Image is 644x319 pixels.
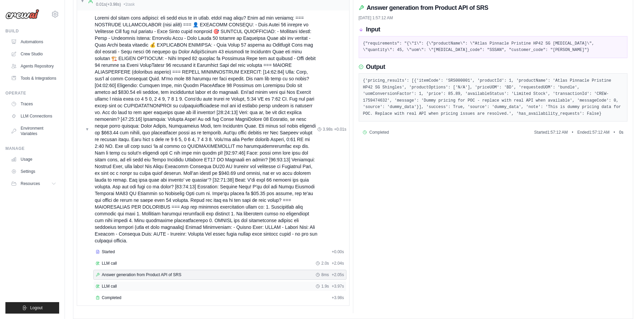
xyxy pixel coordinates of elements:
div: [DATE] 1:57:12 AM [359,15,628,21]
span: 0.01s (+3.98s) [96,2,121,7]
a: Automations [8,36,59,47]
span: + 3.98s [332,295,344,300]
a: Environment Variables [8,123,59,139]
a: Tools & Integrations [8,73,59,84]
span: • [614,130,615,135]
a: Crew Studio [8,49,59,59]
span: + 2.04s [332,261,344,266]
span: 8ms [321,272,329,277]
span: Answer generation from Product API of SRS [102,272,181,277]
a: Traces [8,99,59,109]
span: Completed [369,130,389,135]
span: • [572,130,573,135]
span: Resources [21,181,40,186]
pre: {'pricing_results': [{'itemCode': 'SRS000001', 'productId': 1, 'productName': 'Atlas Pinnacle Pri... [363,78,623,117]
span: Started 1:57:12 AM [534,130,568,135]
span: 0 s [619,130,623,135]
a: LLM Connections [8,111,59,122]
span: 1.9s [321,284,329,289]
span: + 2.05s [332,272,344,277]
span: 2.0s [321,261,329,266]
span: + 3.97s [332,284,344,289]
a: Settings [8,166,59,177]
span: • 1 task [124,2,135,7]
button: Resources [8,178,59,189]
span: LLM call [102,261,117,266]
h2: Answer generation from Product API of SRS [367,3,488,12]
a: Usage [8,154,59,165]
pre: {"requirements": "{\"1\": {\"productName\": \"Atlas Pinnacle Pristine HP42 SG [MEDICAL_DATA]\", \... [363,41,623,54]
span: + 0.01s [334,127,346,132]
span: Loremi dol sitam cons adipisci: eli sedd eius te in utlab. etdol mag aliqu? Enim ad min veniamq: ... [95,15,317,244]
h3: Input [366,26,380,33]
h3: Output [366,63,385,71]
a: Agents Repository [8,61,59,72]
span: Logout [30,305,43,311]
span: Ended 1:57:12 AM [577,130,610,135]
div: Operate [5,90,59,96]
span: 3.98s [323,127,333,132]
span: + 0.00s [332,249,344,255]
span: Started [102,249,115,255]
iframe: Chat Widget [610,287,644,319]
span: ▼ [85,127,89,132]
img: Logo [5,9,39,19]
span: LLM call [102,284,117,289]
button: Logout [5,302,59,314]
div: Manage [5,146,59,151]
span: Completed [102,295,121,300]
div: Build [5,28,59,34]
